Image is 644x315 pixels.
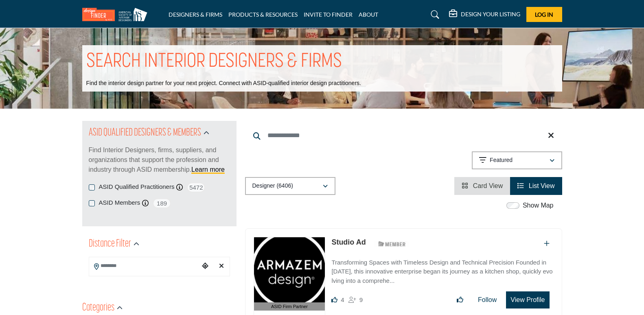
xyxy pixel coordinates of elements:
[245,126,562,145] input: Search Keyword
[271,303,308,310] span: ASID Firm Partner
[473,292,502,308] button: Follow
[153,198,171,208] span: 189
[215,258,228,275] div: Clear search location
[89,126,201,140] h2: ASID QUALIFIED DESIGNERS & MEMBERS
[99,198,140,208] label: ASID Members
[304,11,353,18] a: INVITE TO FINDER
[526,7,562,22] button: Log In
[199,258,211,275] div: Choose your current location
[523,201,554,210] label: Show Map
[472,151,562,169] button: Featured
[86,79,361,87] p: Find the interior design partner for your next project. Connect with ASID-qualified interior desi...
[449,10,520,20] div: DESIGN YOUR LISTING
[510,177,562,195] li: List View
[359,11,378,18] a: ABOUT
[473,182,503,189] span: Card View
[359,296,363,303] span: 9
[331,297,337,303] i: Likes
[341,296,344,303] span: 4
[245,177,335,195] button: Designer (6406)
[331,253,553,286] a: Transforming Spaces with Timeless Design and Technical Precision Founded in [DATE], this innovati...
[331,237,366,248] p: Studio Ad
[254,237,325,311] a: ASID Firm Partner
[348,295,363,305] div: Followers
[89,258,199,274] input: Search Location
[89,184,95,190] input: ASID Qualified Practitioners checkbox
[191,166,225,173] a: Learn more
[517,182,554,189] a: View List
[461,11,520,18] h5: DESIGN YOUR LISTING
[374,239,410,249] img: ASID Members Badge Icon
[462,182,503,189] a: View Card
[82,8,151,21] img: Site Logo
[86,49,342,74] h1: SEARCH INTERIOR DESIGNERS & FIRMS
[331,258,553,286] p: Transforming Spaces with Timeless Design and Technical Precision Founded in [DATE], this innovati...
[331,238,366,246] a: Studio Ad
[490,156,513,164] p: Featured
[228,11,298,18] a: PRODUCTS & RESOURCES
[89,145,230,175] p: Find Interior Designers, firms, suppliers, and organizations that support the profession and indu...
[544,240,550,247] a: Add To List
[454,177,510,195] li: Card View
[252,182,293,190] p: Designer (6406)
[529,182,555,189] span: List View
[99,182,175,192] label: ASID Qualified Practitioners
[254,237,325,302] img: Studio Ad
[451,292,469,308] button: Like listing
[89,237,131,252] h2: Distance Filter
[169,11,222,18] a: DESIGNERS & FIRMS
[535,11,553,18] span: Log In
[187,182,205,192] span: 5472
[423,8,445,21] a: Search
[506,291,549,308] button: View Profile
[89,200,95,206] input: ASID Members checkbox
